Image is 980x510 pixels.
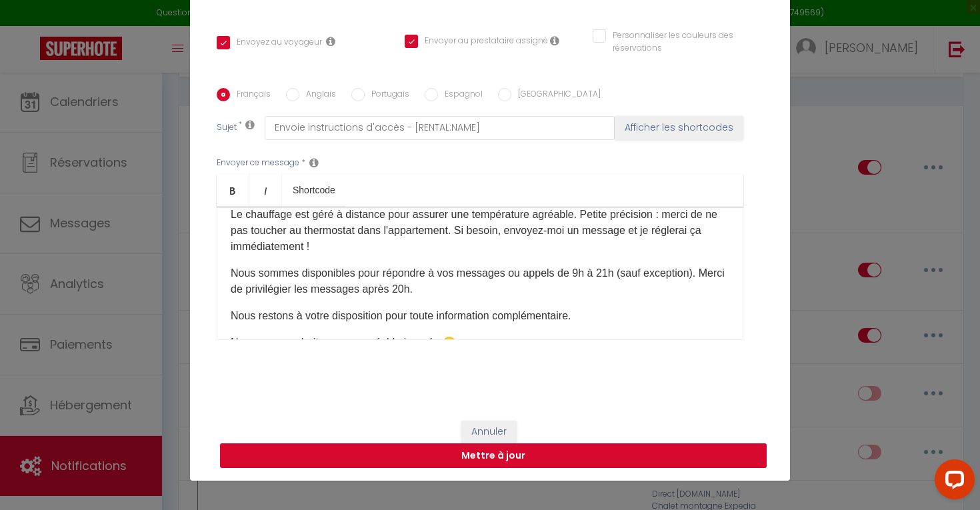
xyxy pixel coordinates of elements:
[217,157,299,169] label: Envoyer ce message
[217,207,743,340] div: ​
[438,88,483,103] label: Espagnol
[461,421,517,443] button: Annuler
[365,88,409,103] label: Portugais
[217,121,237,135] label: Sujet
[511,88,601,103] label: [GEOGRAPHIC_DATA]
[924,454,980,510] iframe: LiveChat chat widget
[245,119,255,130] i: Subject
[231,265,729,297] p: Nous sommes disponibles pour répondre à vos messages ou appels de 9h à 21h (sauf exception). Merc...
[326,36,335,47] i: Envoyer au voyageur
[231,335,729,351] p: Nous vous souhaitons une agréable journée 🙂
[231,308,729,324] p: Nous restons à votre disposition pour toute information complémentaire.
[550,35,559,46] i: Envoyer au prestataire si il est assigné
[249,174,282,206] a: Italic
[615,116,743,140] button: Afficher les shortcodes
[309,157,319,168] i: Message
[282,174,346,206] a: Shortcode
[231,207,729,255] p: Le chauffage est géré à distance pour assurer une température agréable. Petite précision : merci ...
[299,88,336,103] label: Anglais
[217,174,249,206] a: Bold
[230,88,271,103] label: Français
[220,443,767,469] button: Mettre à jour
